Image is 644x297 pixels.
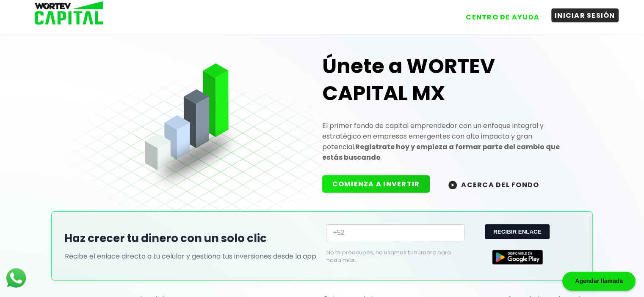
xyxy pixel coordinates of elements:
[438,175,549,193] button: ACERCA DEL FONDO
[65,251,318,262] p: Recibe el enlace directo a tu celular y gestiona tus inversiones desde la app.
[322,142,560,162] strong: Regístrate hoy y empieza a formar parte del cambio que estás buscando
[485,224,550,239] button: RECIBIR ENLACE
[543,4,619,24] a: INICIAR SESIÓN
[322,53,580,107] h1: Únete a WORTEV CAPITAL MX
[322,179,439,189] a: COMIENZA A INVERTIR
[322,120,580,163] p: El primer fondo de capital emprendedor con un enfoque integral y estratégico en empresas emergent...
[448,181,457,189] img: wortev-capital-acerca-del-fondo
[562,272,636,291] div: Agendar llamada
[322,175,430,193] button: COMIENZA A INVERTIR
[551,8,619,22] button: INICIAR SESIÓN
[4,266,28,290] img: logos_whatsapp-icon.242b2217.svg
[326,249,451,264] p: No te preocupes, no usamos tu número para nada más.
[462,10,543,24] button: CENTRO DE AYUDA
[64,230,318,247] h2: Haz crecer tu dinero con un solo clic
[492,250,543,264] img: Google Play
[454,4,543,24] a: CENTRO DE AYUDA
